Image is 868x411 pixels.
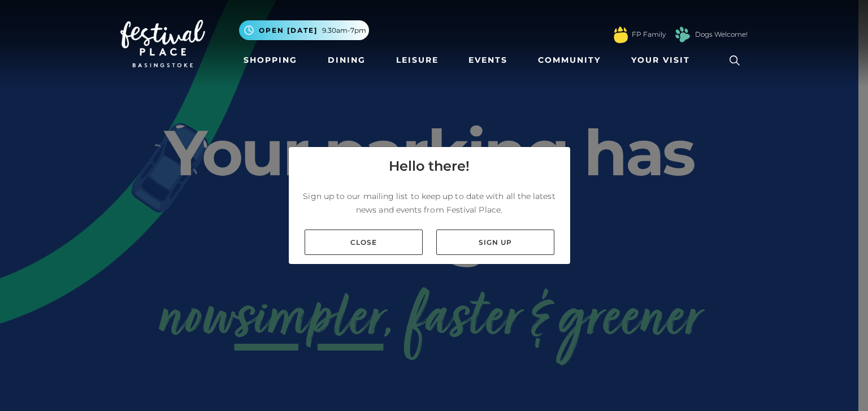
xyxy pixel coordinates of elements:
p: Sign up to our mailing list to keep up to date with all the latest news and events from Festival ... [298,189,561,217]
a: Events [464,50,512,71]
span: 9.30am-7pm [322,25,366,36]
a: Close [305,230,423,255]
a: Dogs Welcome! [695,29,748,40]
h4: Hello there! [389,156,470,176]
a: Dining [323,50,370,71]
a: Community [533,50,605,71]
button: Open [DATE] 9.30am-7pm [239,20,369,40]
a: Leisure [392,50,443,71]
span: Your Visit [631,54,690,66]
a: Shopping [239,50,302,71]
span: Open [DATE] [259,25,318,36]
img: Festival Place Logo [120,20,205,67]
a: Sign up [436,230,554,255]
a: Your Visit [627,50,700,71]
a: FP Family [632,29,666,40]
